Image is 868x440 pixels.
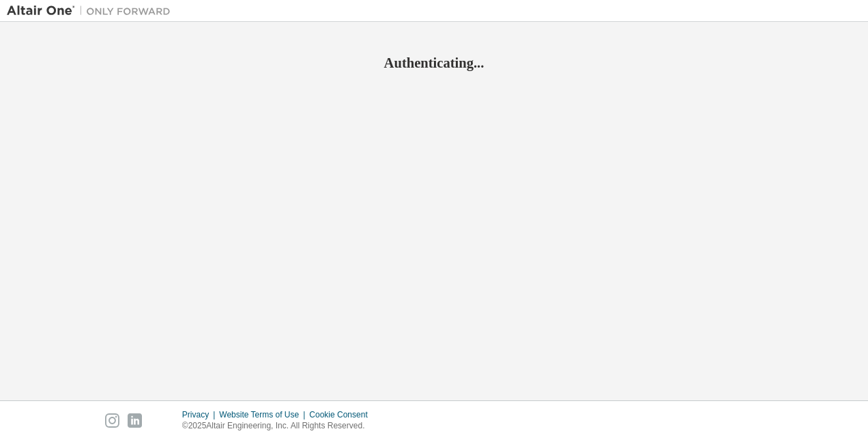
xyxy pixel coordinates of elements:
[182,409,219,420] div: Privacy
[219,409,309,420] div: Website Terms of Use
[128,413,142,428] img: linkedin.svg
[105,413,119,428] img: instagram.svg
[309,409,375,420] div: Cookie Consent
[182,420,376,432] p: © 2025 Altair Engineering, Inc. All Rights Reserved.
[7,54,861,72] h2: Authenticating...
[7,4,177,18] img: Altair One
